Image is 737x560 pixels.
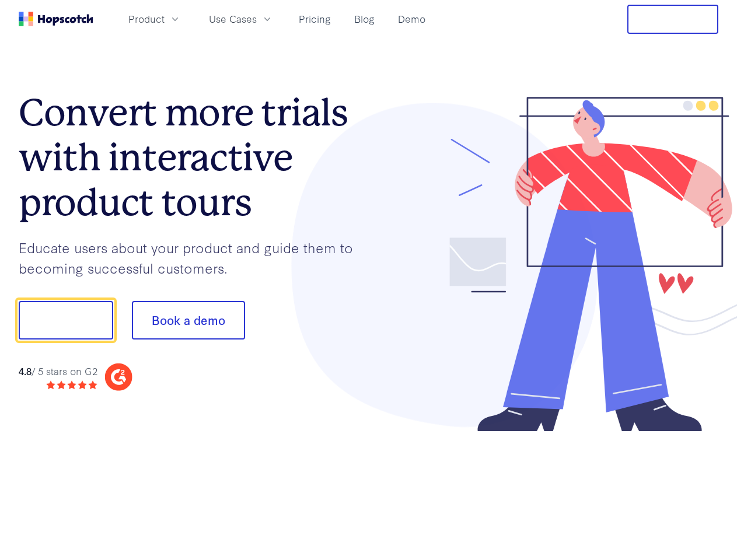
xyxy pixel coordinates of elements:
h1: Convert more trials with interactive product tours [19,90,369,225]
span: Product [128,12,165,26]
span: Use Cases [209,12,257,26]
div: / 5 stars on G2 [19,364,97,379]
button: Use Cases [202,9,280,29]
a: Home [19,12,93,26]
a: Pricing [294,9,336,29]
a: Blog [350,9,379,29]
p: Educate users about your product and guide them to becoming successful customers. [19,237,369,278]
a: Demo [393,9,430,29]
strong: 4.8 [19,364,32,377]
button: Free Trial [627,5,718,34]
button: Book a demo [132,301,245,339]
button: Show me! [19,301,113,339]
button: Product [121,9,188,29]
